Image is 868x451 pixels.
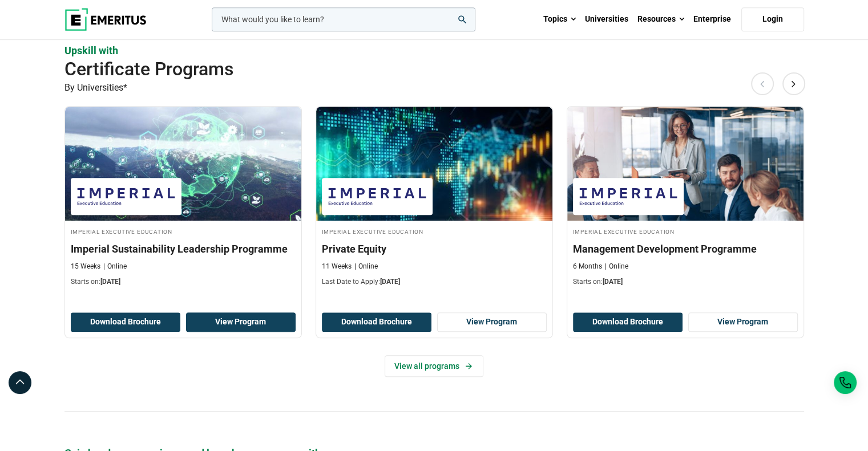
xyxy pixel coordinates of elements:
[573,312,683,332] button: Download Brochure
[316,107,552,292] a: Finance Course by Imperial Executive Education - September 4, 2025 Imperial Executive Education I...
[579,184,678,209] img: Imperial Executive Education
[688,312,798,332] a: View Program
[573,277,798,287] p: Starts on:
[64,58,730,80] h2: Certificate Programs
[212,7,475,31] input: woocommerce-product-search-field-0
[567,107,804,221] img: Management Development Programme | Online Business Management Course
[322,242,547,256] h3: Private Equity
[385,355,483,377] a: View all programs
[573,262,602,271] p: 6 Months
[71,262,100,271] p: 15 Weeks
[100,278,120,286] span: [DATE]
[322,262,352,271] p: 11 Weeks
[437,312,547,332] a: View Program
[316,107,552,221] img: Private Equity | Online Finance Course
[354,262,378,271] p: Online
[605,262,628,271] p: Online
[103,262,127,271] p: Online
[71,242,296,256] h3: Imperial Sustainability Leadership Programme
[322,277,547,287] p: Last Date to Apply:
[64,43,804,58] p: Upskill with
[65,107,301,292] a: Sustainability Course by Imperial Executive Education - September 4, 2025 Imperial Executive Educ...
[751,72,774,95] button: Previous
[603,278,623,286] span: [DATE]
[65,107,301,221] img: Imperial Sustainability Leadership Programme | Online Sustainability Course
[573,242,798,256] h3: Management Development Programme
[741,7,804,31] a: Login
[76,184,176,209] img: Imperial Executive Education
[71,277,296,287] p: Starts on:
[322,226,547,236] h4: Imperial Executive Education
[186,312,296,332] a: View Program
[782,72,805,95] button: Next
[71,312,180,332] button: Download Brochure
[322,312,431,332] button: Download Brochure
[573,226,798,236] h4: Imperial Executive Education
[328,184,427,209] img: Imperial Executive Education
[64,80,804,95] p: By Universities*
[71,226,296,236] h4: Imperial Executive Education
[567,107,804,292] a: Business Management Course by Imperial Executive Education - September 4, 2025 Imperial Executive...
[380,278,400,286] span: [DATE]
